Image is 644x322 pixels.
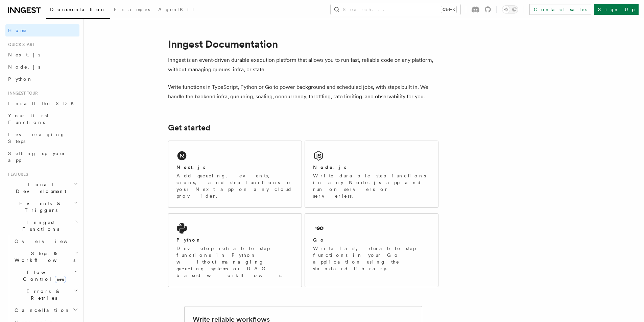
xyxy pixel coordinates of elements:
button: Cancellation [12,304,79,316]
a: Install the SDK [5,97,79,109]
span: Your first Functions [8,113,48,125]
h2: Go [313,237,325,243]
span: new [55,276,66,283]
span: Quick start [5,42,35,47]
span: Inngest Functions [5,219,73,232]
span: Inngest tour [5,91,38,96]
a: GoWrite fast, durable step functions in your Go application using the standard library. [305,213,438,287]
span: Python [8,76,33,82]
p: Add queueing, events, crons, and step functions to your Next app on any cloud provider. [176,172,293,199]
span: Home [8,27,27,34]
a: Get started [168,123,210,132]
a: Home [5,24,79,36]
a: Overview [12,235,79,247]
p: Write functions in TypeScript, Python or Go to power background and scheduled jobs, with steps bu... [168,82,438,101]
span: AgentKit [158,7,194,12]
p: Write durable step functions in any Node.js app and run on servers or serverless. [313,172,430,199]
span: Events & Triggers [5,200,74,214]
span: Overview [15,239,84,244]
h2: Python [176,237,201,243]
span: Install the SDK [8,101,78,106]
span: Leveraging Steps [8,132,65,144]
span: Next.js [8,52,40,57]
a: Sign Up [594,4,639,15]
kbd: Ctrl+K [441,6,456,13]
span: Setting up your app [8,151,66,163]
span: Local Development [5,181,74,195]
p: Develop reliable step functions in Python without managing queueing systems or DAG based workflows. [176,245,293,279]
span: Node.js [8,64,40,70]
span: Steps & Workflows [12,250,75,264]
button: Flow Controlnew [12,266,79,285]
button: Inngest Functions [5,216,79,235]
h1: Inngest Documentation [168,38,438,50]
a: Node.jsWrite durable step functions in any Node.js app and run on servers or serverless. [305,141,438,208]
a: Documentation [46,2,110,19]
button: Local Development [5,178,79,197]
button: Steps & Workflows [12,247,79,266]
a: Examples [110,2,154,18]
a: Leveraging Steps [5,128,79,147]
a: Python [5,73,79,85]
span: Flow Control [12,269,74,282]
button: Search...Ctrl+K [331,4,460,15]
a: Next.js [5,49,79,61]
span: Examples [114,7,150,12]
span: Errors & Retries [12,288,73,301]
a: Contact sales [529,4,591,15]
button: Events & Triggers [5,197,79,216]
a: Your first Functions [5,109,79,128]
span: Features [5,172,28,177]
a: Next.jsAdd queueing, events, crons, and step functions to your Next app on any cloud provider. [168,141,302,208]
a: Setting up your app [5,147,79,166]
span: Documentation [50,7,106,12]
span: Cancellation [12,307,70,314]
h2: Node.js [313,164,347,171]
button: Errors & Retries [12,285,79,304]
p: Inngest is an event-driven durable execution platform that allows you to run fast, reliable code ... [168,55,438,74]
p: Write fast, durable step functions in your Go application using the standard library. [313,245,430,272]
a: PythonDevelop reliable step functions in Python without managing queueing systems or DAG based wo... [168,213,302,287]
h2: Next.js [176,164,206,171]
a: Node.js [5,61,79,73]
button: Toggle dark mode [502,5,518,14]
a: AgentKit [154,2,198,18]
